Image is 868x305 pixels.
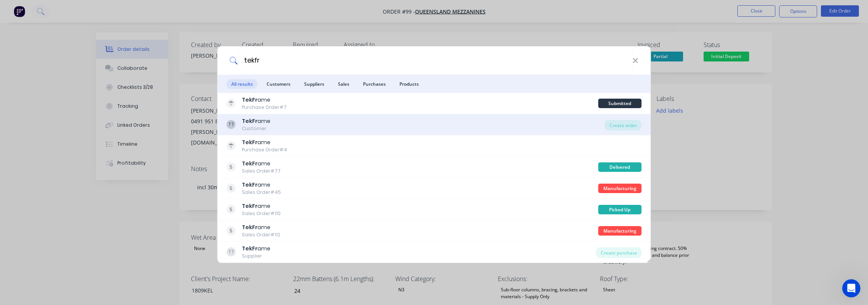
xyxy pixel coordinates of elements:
[262,79,295,89] span: Customers
[242,202,281,210] div: ame
[358,79,390,89] span: Purchases
[598,205,641,214] div: Picked Up
[242,125,270,132] div: Customer
[598,141,641,151] div: Billed
[598,226,641,236] div: Manufacturing
[596,247,642,258] div: Create purchase
[242,181,281,189] div: ame
[598,162,641,172] div: Delivered
[242,104,287,111] div: Purchase Order #7
[242,117,257,125] b: TekFr
[242,160,257,167] b: TekFr
[242,168,281,175] div: Sales Order #77
[300,79,329,89] span: Suppliers
[242,223,280,231] div: ame
[242,253,270,259] div: Supplier
[242,245,257,252] b: TekFr
[333,79,354,89] span: Sales
[242,138,257,146] b: TekFr
[227,79,257,89] span: All results
[242,181,257,189] b: TekFr
[598,184,641,193] div: Manufacturing
[242,160,281,168] div: ame
[242,96,257,104] b: TekFr
[842,279,860,297] iframe: Intercom live chat
[242,223,257,231] b: TekFr
[242,96,287,104] div: ame
[227,247,236,256] div: TT
[242,189,281,196] div: Sales Order #45
[227,120,236,129] div: TT
[242,210,281,217] div: Sales Order #110
[242,146,287,153] div: Purchase Order #4
[242,117,270,125] div: ame
[242,138,287,146] div: ame
[598,99,641,108] div: Submitted
[242,231,280,238] div: Sales Order #112
[242,202,257,210] b: TekFr
[238,46,632,75] input: Start typing a customer or supplier name to create a new order...
[395,79,423,89] span: Products
[242,245,270,253] div: ame
[605,120,642,130] div: Create order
